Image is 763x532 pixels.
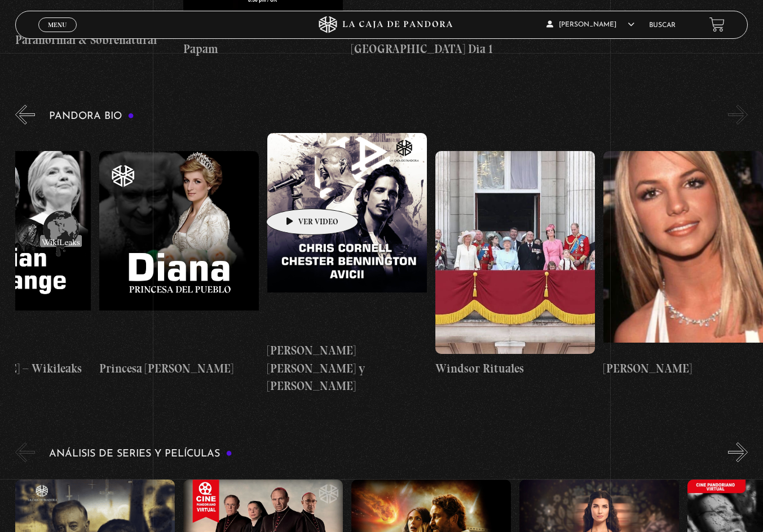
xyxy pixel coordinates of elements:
[99,133,259,395] a: Princesa [PERSON_NAME]
[649,22,676,29] a: Buscar
[435,360,595,378] h4: Windsor Rituales
[603,133,763,395] a: [PERSON_NAME]
[15,31,175,49] h4: Paranormal & Sobrenatural
[709,17,725,32] a: View your shopping cart
[728,105,748,125] button: Next
[49,449,232,459] h3: Análisis de series y películas
[546,21,634,28] span: [PERSON_NAME]
[99,360,259,378] h4: Princesa [PERSON_NAME]
[267,133,427,395] a: [PERSON_NAME] [PERSON_NAME] y [PERSON_NAME]
[49,111,134,122] h3: Pandora Bio
[15,105,35,125] button: Previous
[44,31,70,39] span: Cerrar
[728,442,748,462] button: Next
[351,22,511,57] h4: Pandora Tour: Conclave desde [GEOGRAPHIC_DATA] Dia 1
[267,342,427,395] h4: [PERSON_NAME] [PERSON_NAME] y [PERSON_NAME]
[48,21,67,28] span: Menu
[183,22,343,57] h4: Pandora Tour: Habemus Papam
[435,133,595,395] a: Windsor Rituales
[15,442,35,462] button: Previous
[603,360,763,378] h4: [PERSON_NAME]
